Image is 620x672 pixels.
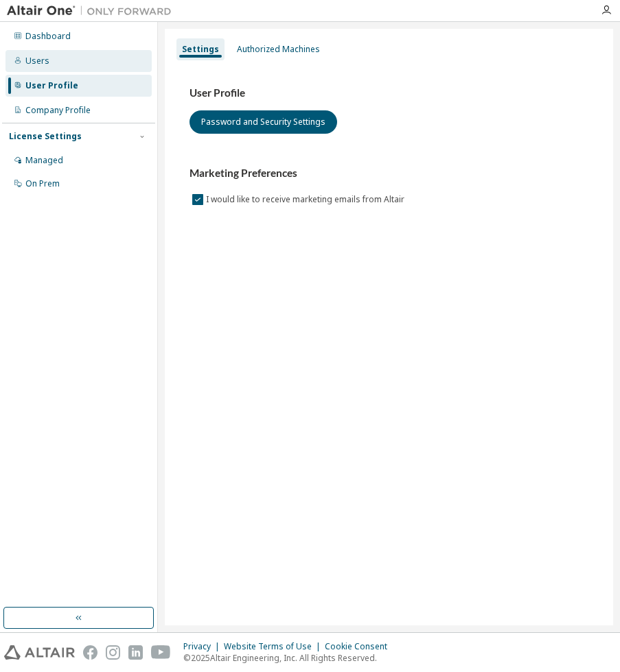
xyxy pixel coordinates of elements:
[25,105,91,116] div: Company Profile
[9,131,82,142] div: License Settings
[25,31,71,42] div: Dashboard
[206,191,407,208] label: I would like to receive marketing emails from Altair
[190,167,588,180] h3: Marketing Preferences
[25,178,60,189] div: On Prem
[183,652,395,664] p: © 2025 Altair Engineering, Inc. All Rights Reserved.
[325,641,395,652] div: Cookie Consent
[106,645,120,660] img: instagram.svg
[25,80,78,91] div: User Profile
[224,641,325,652] div: Website Terms of Use
[151,645,171,660] img: youtube.svg
[4,645,75,660] img: altair_logo.svg
[25,155,63,166] div: Managed
[7,4,179,18] img: Altair One
[237,44,320,55] div: Authorized Machines
[190,110,337,134] button: Password and Security Settings
[25,56,49,67] div: Users
[182,44,219,55] div: Settings
[83,645,97,660] img: facebook.svg
[128,645,143,660] img: linkedin.svg
[183,641,224,652] div: Privacy
[190,86,588,100] h3: User Profile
